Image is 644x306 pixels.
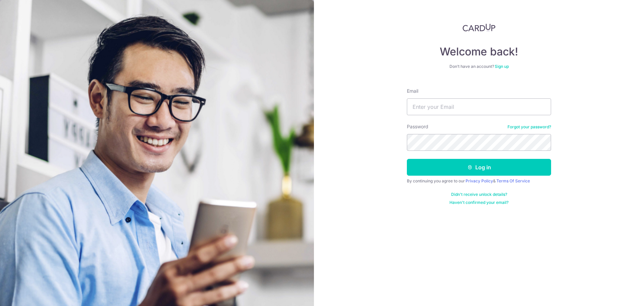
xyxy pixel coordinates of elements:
[407,178,551,184] div: By continuing you agree to our &
[407,98,551,115] input: Enter your Email
[407,88,418,94] label: Email
[407,123,428,130] label: Password
[507,124,551,130] a: Forgot your password?
[495,64,509,69] a: Sign up
[451,192,507,197] a: Didn't receive unlock details?
[407,64,551,69] div: Don’t have an account?
[407,45,551,58] h4: Welcome back!
[466,178,493,183] a: Privacy Policy
[463,24,495,32] img: CardUp Logo
[407,159,551,176] button: Log in
[449,200,508,205] a: Haven't confirmed your email?
[496,178,530,183] a: Terms Of Service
